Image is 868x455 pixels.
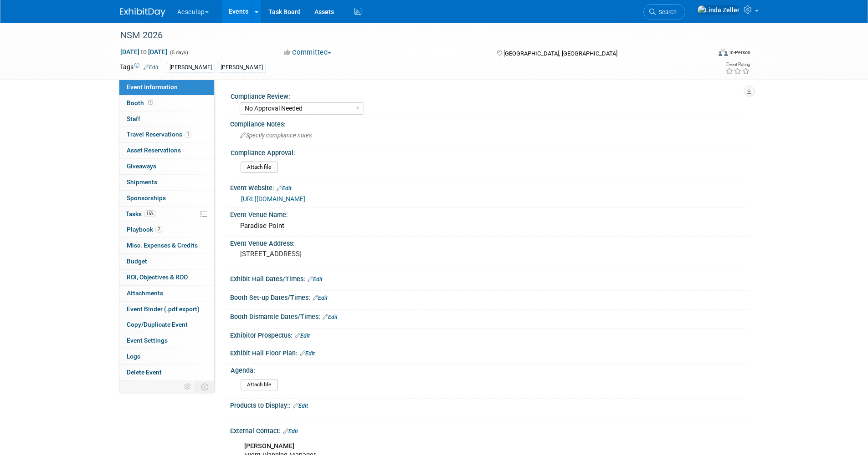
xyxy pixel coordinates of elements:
[119,222,214,238] a: Playbook7
[277,185,292,192] a: Edit
[119,365,214,380] a: Delete Event
[119,270,214,285] a: ROI, Objectives & ROO
[127,226,162,233] span: Playbook
[144,210,156,217] span: 15%
[657,47,751,61] div: Event Format
[127,289,163,297] span: Attachments
[120,48,168,56] span: [DATE] [DATE]
[119,191,214,206] a: Sponsorships
[119,127,214,142] a: Travel Reservations1
[127,321,188,328] span: Copy/Duplicate Event
[230,399,749,410] div: Products to Display::
[127,353,140,360] span: Logs
[185,131,191,138] span: 1
[230,272,749,284] div: Exhibit Hall Dates/Times:
[240,250,436,258] pre: [STREET_ADDRESS]
[139,48,148,56] span: to
[119,207,214,222] a: Tasks15%
[323,314,338,320] a: Edit
[719,49,728,56] img: Format-Inperson.png
[119,286,214,301] a: Attachments
[127,194,166,202] span: Sponsorships
[230,237,749,248] div: Event Venue Address:
[167,63,215,72] div: [PERSON_NAME]
[127,337,168,344] span: Event Settings
[308,276,323,283] a: Edit
[127,258,147,265] span: Budget
[231,146,745,157] div: Compliance Approval:
[119,111,214,127] a: Staff
[120,62,159,73] td: Tags
[119,80,214,95] a: Event Information
[127,273,188,281] span: ROI, Objectives & ROO
[127,369,162,376] span: Delete Event
[119,96,214,111] a: Booth
[127,131,191,138] span: Travel Reservations
[295,333,310,339] a: Edit
[127,147,181,154] span: Asset Reservations
[697,5,740,15] img: Linda Zeller
[230,424,749,436] div: External Contact:
[237,219,742,233] div: Paradise Point
[281,48,335,57] button: Committed
[169,50,188,56] span: (5 days)
[146,99,155,106] span: Booth not reserved yet
[119,238,214,253] a: Misc. Expenses & Credits
[127,178,157,186] span: Shipments
[230,346,749,358] div: Exhibit Hall Floor Plan:
[240,132,312,139] span: Specify compliance notes
[313,295,328,301] a: Edit
[155,226,162,233] span: 7
[127,99,155,106] span: Booth
[180,381,196,393] td: Personalize Event Tab Strip
[119,254,214,269] a: Budget
[127,162,156,170] span: Giveaways
[283,428,298,435] a: Edit
[293,403,308,409] a: Edit
[503,50,617,57] span: [GEOGRAPHIC_DATA], [GEOGRAPHIC_DATA]
[231,364,745,375] div: Agenda:
[244,442,294,450] b: [PERSON_NAME]
[230,181,749,193] div: Event Website:
[119,317,214,333] a: Copy/Duplicate Event
[230,117,749,129] div: Compliance Notes:
[729,49,750,56] div: In-Person
[119,175,214,190] a: Shipments
[230,291,749,303] div: Booth Set-up Dates/Times:
[127,83,178,91] span: Event Information
[120,8,165,17] img: ExhibitDay
[656,9,677,15] span: Search
[117,27,697,44] div: NSM 2026
[127,305,200,313] span: Event Binder (.pdf export)
[119,143,214,158] a: Asset Reservations
[127,242,198,249] span: Misc. Expenses & Credits
[230,329,749,340] div: Exhibitor Prospectus:
[218,63,266,72] div: [PERSON_NAME]
[119,333,214,349] a: Event Settings
[119,349,214,364] a: Logs
[725,62,750,67] div: Event Rating
[231,90,745,101] div: Compliance Review:
[127,115,140,122] span: Staff
[195,381,214,393] td: Toggle Event Tabs
[119,159,214,174] a: Giveaways
[241,195,305,202] a: [URL][DOMAIN_NAME]
[126,210,156,217] span: Tasks
[119,302,214,317] a: Event Binder (.pdf export)
[300,350,315,357] a: Edit
[643,4,685,20] a: Search
[230,208,749,219] div: Event Venue Name:
[144,64,159,71] a: Edit
[230,310,749,322] div: Booth Dismantle Dates/Times:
